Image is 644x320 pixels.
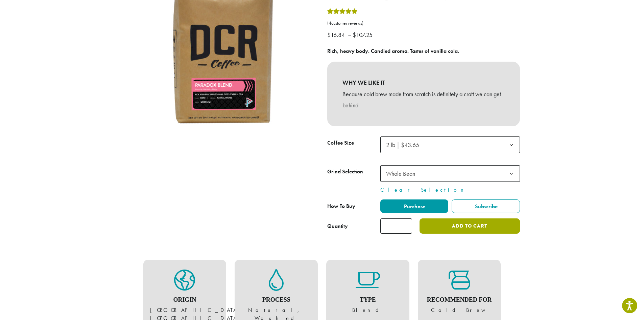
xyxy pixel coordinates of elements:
[403,203,425,210] span: Purchase
[380,186,520,194] a: Clear Selection
[348,31,351,39] span: –
[380,165,520,182] span: Whole Bean
[333,296,403,304] h4: Type
[353,31,356,39] span: $
[386,141,419,149] span: 2 lb | $43.65
[327,7,358,18] div: Rated 5.00 out of 5
[353,31,374,39] bdi: 107.25
[241,296,311,304] h4: Process
[425,296,494,304] h4: Recommended For
[327,167,380,177] label: Grind Selection
[333,269,403,315] figure: Blend
[342,77,505,88] b: WHY WE LIKE IT
[150,296,220,304] h4: Origin
[327,20,520,27] a: (4customer reviews)
[342,88,505,111] p: Because cold brew made from scratch is definitely a craft we can get behind.
[425,269,494,315] figure: Cold Brew
[383,138,426,151] span: 2 lb | $43.65
[386,170,415,177] span: Whole Bean
[327,222,348,230] div: Quantity
[327,31,331,39] span: $
[327,47,459,55] b: Rich, heavy body. Candied aroma. Tastes of vanilla cola.
[383,167,422,180] span: Whole Bean
[327,138,380,148] label: Coffee Size
[327,202,355,210] span: How To Buy
[327,31,347,39] bdi: 16.84
[329,20,331,26] span: 4
[474,203,498,210] span: Subscribe
[380,136,520,153] span: 2 lb | $43.65
[380,218,412,234] input: Product quantity
[420,218,520,234] button: Add to cart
